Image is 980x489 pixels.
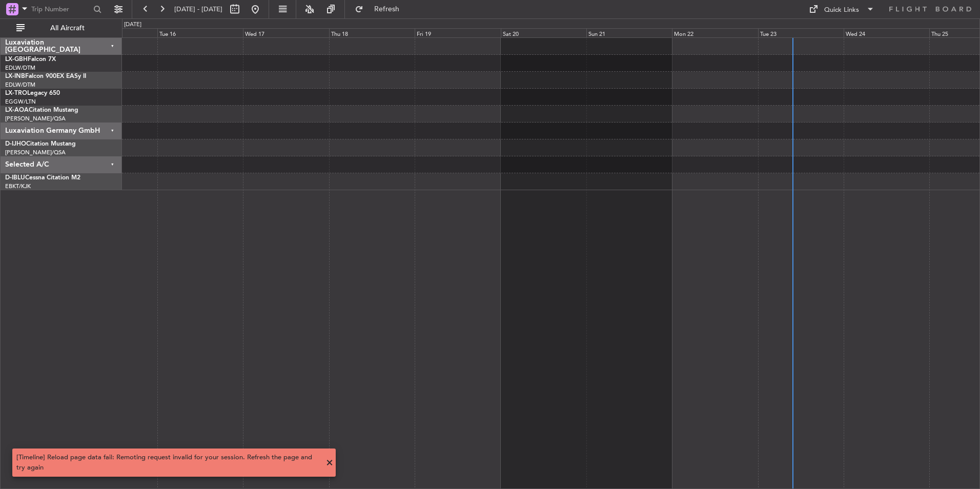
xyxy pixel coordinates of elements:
[5,175,25,181] span: D-IBLU
[5,73,25,79] span: LX-INB
[5,107,29,113] span: LX-AOA
[243,28,329,37] div: Wed 17
[5,56,56,63] a: LX-GBHFalcon 7X
[415,28,500,37] div: Fri 19
[329,28,415,37] div: Thu 18
[672,28,758,37] div: Mon 22
[804,1,880,17] button: Quick Links
[5,182,31,190] a: EBKT/KJK
[350,1,412,17] button: Refresh
[5,90,60,96] a: LX-TROLegacy 650
[5,141,26,147] span: D-IJHO
[124,21,141,29] div: [DATE]
[824,5,859,15] div: Quick Links
[16,453,320,473] div: [Timeline] Reload page data fail: Remoting request invalid for your session. Refresh the page and...
[501,28,586,37] div: Sat 20
[5,98,36,106] a: EGGW/LTN
[5,64,35,72] a: EDLW/DTM
[365,6,409,13] span: Refresh
[586,28,672,37] div: Sun 21
[5,56,28,63] span: LX-GBH
[5,73,86,79] a: LX-INBFalcon 900EX EASy II
[5,149,66,156] a: [PERSON_NAME]/QSA
[31,2,90,17] input: Trip Number
[5,141,76,147] a: D-IJHOCitation Mustang
[157,28,243,37] div: Tue 16
[758,28,844,37] div: Tue 23
[11,20,111,36] button: All Aircraft
[5,90,27,96] span: LX-TRO
[844,28,929,37] div: Wed 24
[5,115,66,123] a: [PERSON_NAME]/QSA
[5,107,78,113] a: LX-AOACitation Mustang
[5,81,35,89] a: EDLW/DTM
[174,5,222,14] span: [DATE] - [DATE]
[27,25,108,32] span: All Aircraft
[5,175,80,181] a: D-IBLUCessna Citation M2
